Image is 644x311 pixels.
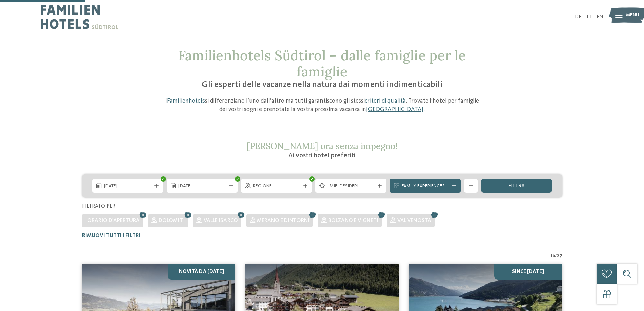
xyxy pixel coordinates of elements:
[162,97,483,114] p: I si differenziano l’uno dall’altro ma tutti garantiscono gli stessi . Trovate l’hotel per famigl...
[178,183,226,190] span: [DATE]
[178,47,466,80] span: Familienhotels Südtirol – dalle famiglie per le famiglie
[555,252,557,259] span: /
[202,81,443,89] span: Gli esperti delle vacanze nella natura dai momenti indimenticabili
[575,14,581,20] a: DE
[247,140,398,151] span: [PERSON_NAME] ora senza impegno!
[397,218,431,223] span: Val Venosta
[253,183,300,190] span: Regione
[204,218,238,223] span: Valle Isarco
[159,218,185,223] span: Dolomiti
[167,98,205,104] a: Familienhotels
[366,106,423,112] a: [GEOGRAPHIC_DATA]
[557,252,562,259] span: 27
[82,233,140,238] span: Rimuovi tutti i filtri
[551,252,555,259] span: 16
[365,98,406,104] a: criteri di qualità
[82,204,117,209] span: Filtrato per:
[327,183,375,190] span: I miei desideri
[402,183,449,190] span: Family Experiences
[597,14,603,20] a: EN
[587,14,592,20] a: IT
[288,152,356,159] span: Ai vostri hotel preferiti
[626,12,639,19] span: Menu
[328,218,378,223] span: Bolzano e vigneti
[257,218,309,223] span: Merano e dintorni
[508,183,525,189] span: filtra
[87,218,140,223] span: Orario d'apertura
[104,183,151,190] span: [DATE]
